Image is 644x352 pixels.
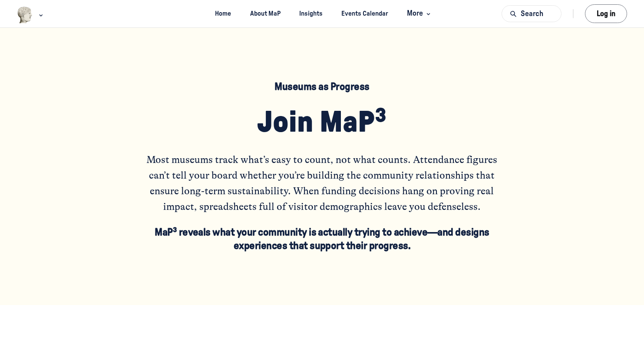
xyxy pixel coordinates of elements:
span: MaP³ reveals what your community is actually trying to achieve—and designs experiences that suppo... [155,227,491,251]
a: Events Calendar [334,6,396,22]
a: Home [208,6,239,22]
span: More [407,8,433,20]
button: Log in [585,4,627,23]
span: Museums as Progress [274,82,369,92]
a: About MaP [242,6,288,22]
span: Most museums track what’s easy to count, not what counts. Attendance figures can’t tell your boar... [146,154,499,213]
button: More [400,6,436,22]
button: Search [502,5,561,22]
span: Join MaP³ [257,107,386,137]
button: Museums as Progress logo [17,6,45,24]
img: Museums as Progress logo [17,7,33,23]
a: Insights [291,6,330,22]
